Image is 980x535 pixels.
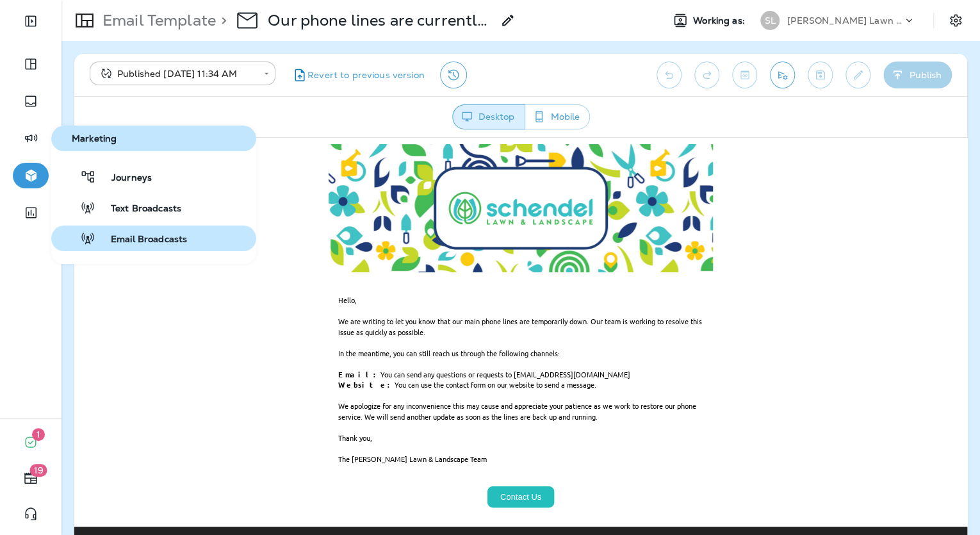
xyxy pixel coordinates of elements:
p: Our phone lines are currently down [268,11,493,30]
span: Revert to previous version [307,69,425,81]
span: Journeys [96,172,152,185]
p: Hello, [264,157,629,168]
p: The [PERSON_NAME] Lawn & Landscape Team [264,316,629,327]
p: [PERSON_NAME] Lawn & Landscape [787,15,902,26]
span: Email Broadcasts [95,234,187,246]
p: Email Template [97,11,216,30]
strong: Email: [264,231,306,242]
img: SLL-Email-Header.png [254,6,639,135]
a: Contact Us [413,349,480,370]
button: Text Broadcasts [51,195,256,220]
p: > [216,11,227,30]
p: In the meantime, you can still reach us through the following channels: [264,210,629,221]
p: We are writing to let you know that our main phone lines are temporarily down. Our team is workin... [264,178,629,199]
button: Desktop [452,104,525,129]
span: Working as: [693,15,747,26]
strong: Website: [264,242,320,252]
div: SL [760,11,780,30]
button: Marketing [51,126,256,151]
p: Thank you, [264,295,629,306]
button: Mobile [525,104,590,129]
p: You can send any questions or requests to [EMAIL_ADDRESS][DOMAIN_NAME] You can use the contact fo... [264,231,629,252]
div: Published [DATE] 11:34 AM [99,67,255,80]
button: Journeys [51,164,256,190]
span: Text Broadcasts [95,203,181,215]
span: Marketing [56,133,251,144]
span: 19 [30,464,47,477]
button: Expand Sidebar [13,8,49,34]
p: We apologize for any inconvenience this may cause and appreciate your patience as we work to rest... [264,252,629,284]
button: Settings [944,9,967,32]
span: 1 [32,428,45,441]
button: Email Broadcasts [51,226,256,251]
button: View Changelog [440,62,467,88]
span: Contact Us [426,354,467,364]
button: Send test email [770,62,795,88]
